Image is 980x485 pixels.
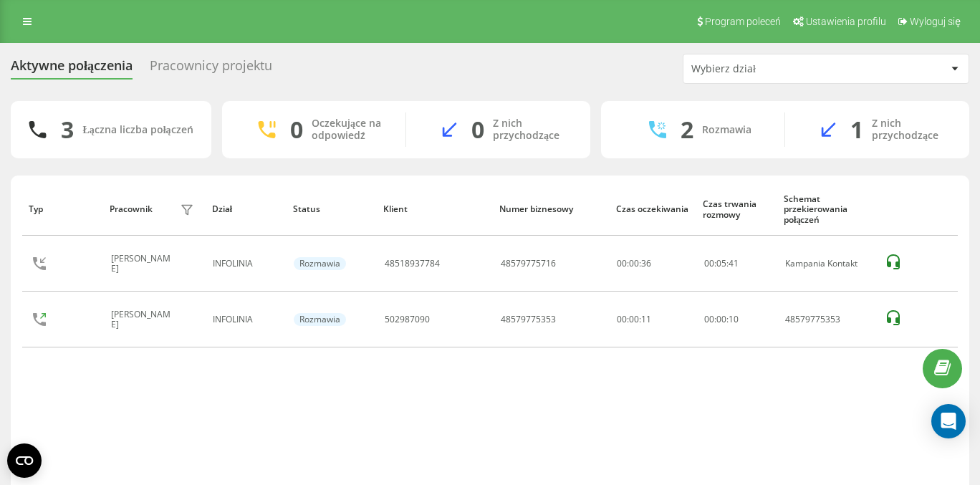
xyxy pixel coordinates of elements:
[704,313,714,325] span: 00
[872,117,948,142] div: Z nich przychodzące
[29,204,96,214] div: Typ
[294,313,346,326] div: Rozmawia
[294,257,346,270] div: Rozmawia
[290,116,303,143] div: 0
[501,259,556,269] div: 48579775716
[385,314,430,325] div: 502987090
[150,58,272,80] div: Pracownicy projektu
[729,257,739,269] span: 41
[111,309,176,330] div: [PERSON_NAME]
[704,257,714,269] span: 00
[729,313,739,325] span: 10
[716,257,726,269] span: 05
[385,259,440,269] div: 48518937784
[293,204,370,214] div: Status
[82,124,193,136] div: Łączna liczba połączeń
[312,117,384,142] div: Oczekujące na odpowiedź
[383,204,486,214] div: Klient
[703,199,770,220] div: Czas trwania rozmowy
[617,259,688,269] div: 00:00:36
[213,259,278,269] div: INFOLINIA
[702,124,751,136] div: Rozmawia
[11,58,133,80] div: Aktywne połączenia
[616,204,689,214] div: Czas oczekiwania
[471,116,484,143] div: 0
[111,254,176,274] div: [PERSON_NAME]
[691,63,863,75] div: Wybierz dział
[785,314,869,325] div: 48579775353
[61,116,74,143] div: 3
[850,116,863,143] div: 1
[784,194,870,225] div: Schemat przekierowania połączeń
[213,314,278,325] div: INFOLINIA
[704,314,739,325] div: : :
[499,204,602,214] div: Numer biznesowy
[501,314,556,325] div: 48579775353
[7,443,42,478] button: Open CMP widget
[493,117,569,142] div: Z nich przychodzące
[617,314,688,325] div: 00:00:11
[704,259,739,269] div: : :
[785,259,869,269] div: Kampania Kontakt
[212,204,279,214] div: Dział
[806,16,886,27] span: Ustawienia profilu
[910,16,961,27] span: Wyloguj się
[705,16,781,27] span: Program poleceń
[931,404,966,438] div: Open Intercom Messenger
[716,313,726,325] span: 00
[110,204,153,214] div: Pracownik
[681,116,693,143] div: 2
